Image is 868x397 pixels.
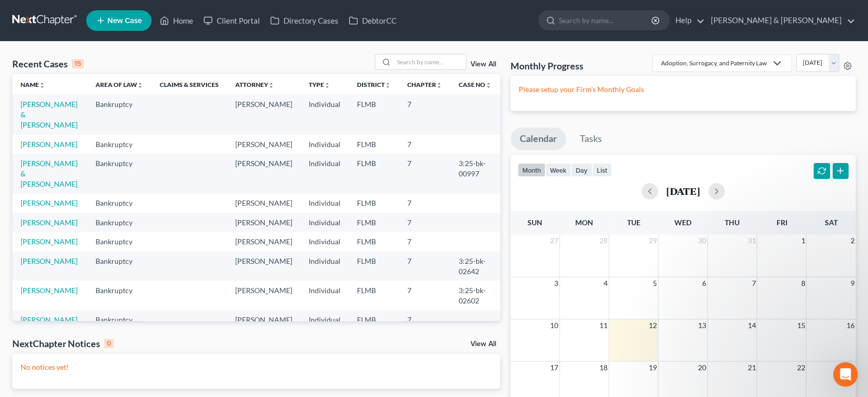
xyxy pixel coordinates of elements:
td: 7 [399,194,450,213]
span: 20 [697,362,707,374]
span: 10 [549,319,559,332]
a: Calendar [511,128,566,150]
div: 0 [104,339,114,348]
a: Districtunfold_more [357,81,391,88]
button: go back [7,4,26,24]
a: Client Portal [198,11,265,30]
span: Mon [575,218,593,227]
i: unfold_more [39,82,45,88]
td: [PERSON_NAME] [227,281,300,310]
td: [PERSON_NAME] [227,135,300,154]
td: 3:25-bk-00997 [450,154,500,193]
button: Send a message… [176,314,193,331]
span: 28 [598,234,609,247]
td: FLMB [349,213,399,232]
span: 2 [850,234,856,247]
td: Bankruptcy [87,154,152,193]
span: Thu [725,218,740,227]
td: 7 [399,135,450,154]
a: View All [470,340,496,348]
i: unfold_more [137,82,143,88]
div: Danielle says… [8,294,197,349]
p: Active 30m ago [50,13,102,23]
td: 7 [399,154,450,193]
i: unfold_more [385,82,391,88]
button: day [571,163,592,177]
h1: [PERSON_NAME] [50,5,117,13]
td: Bankruptcy [87,281,152,310]
td: [PERSON_NAME] [227,154,300,193]
div: Emma says… [8,167,197,295]
td: 3:25-bk-02642 [450,251,500,281]
span: 11 [598,319,609,332]
p: No notices yet! [21,362,492,372]
td: 7 [399,232,450,251]
td: Bankruptcy [87,213,152,232]
a: [PERSON_NAME] & [PERSON_NAME] [706,11,855,30]
i: unfold_more [268,82,274,88]
td: Individual [300,213,349,232]
td: Bankruptcy [87,251,152,281]
a: [PERSON_NAME] [21,257,78,265]
td: Bankruptcy [87,194,152,213]
th: Claims & Services [152,74,227,95]
div: Thank you! I was able to review the error messages and it looks like [PERSON_NAME] doesn't have y... [16,173,160,254]
span: 12 [648,319,658,332]
div: Danielle says… [8,15,197,126]
a: Attorneyunfold_more [235,81,274,88]
i: unfold_more [324,82,330,88]
span: 9 [850,277,856,290]
span: 7 [750,277,757,290]
button: Emoji picker [16,318,24,327]
td: 3:25-bk-02602 [450,281,500,310]
a: [PERSON_NAME] & [PERSON_NAME] [21,159,78,188]
span: 30 [697,234,707,247]
td: 7 [399,251,450,281]
a: [PERSON_NAME] [21,199,78,207]
p: Please setup your Firm's Monthly Goals [519,84,848,95]
span: Tue [627,218,640,227]
td: Bankruptcy [87,311,152,330]
a: Chapterunfold_more [407,81,442,88]
i: unfold_more [436,82,442,88]
a: DebtorCC [344,11,402,30]
span: 27 [549,234,559,247]
button: Upload attachment [49,318,57,327]
textarea: Message… [9,297,197,314]
span: 31 [746,234,757,247]
td: FLMB [349,135,399,154]
a: [PERSON_NAME] [21,218,78,227]
td: Bankruptcy [87,135,152,154]
td: FLMB [349,251,399,281]
button: week [545,163,571,177]
span: 13 [697,319,707,332]
a: [PERSON_NAME] [21,140,78,149]
i: unfold_more [485,82,492,88]
span: 23 [845,362,856,374]
span: 4 [602,277,609,290]
iframe: Intercom live chat [833,362,858,387]
span: Wed [674,218,691,227]
td: Bankruptcy [87,95,152,134]
div: Danielle says… [8,125,197,166]
button: Home [179,4,199,24]
button: month [518,163,545,177]
td: [PERSON_NAME] [227,95,300,134]
td: Individual [300,154,349,193]
td: FLMB [349,194,399,213]
a: [PERSON_NAME] & [PERSON_NAME] [21,100,78,129]
td: Individual [300,311,349,330]
td: FLMB [349,281,399,310]
span: 29 [648,234,658,247]
span: 5 [652,277,658,290]
div: Recent Cases [12,58,84,70]
td: [PERSON_NAME] [227,213,300,232]
td: Individual [300,194,349,213]
span: 14 [746,319,757,332]
div: Thank you! I was able to review the error messages and it looks like [PERSON_NAME] doesn't have y... [8,167,168,276]
td: [PERSON_NAME] [227,311,300,330]
span: 3 [553,277,559,290]
td: Bankruptcy [87,232,152,251]
span: 8 [800,277,806,290]
div: 15 [72,59,84,68]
